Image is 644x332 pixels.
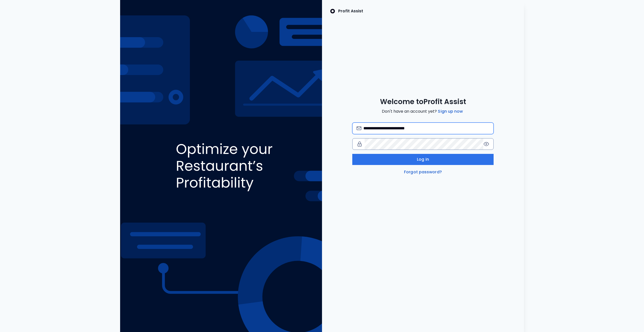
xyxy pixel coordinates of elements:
[380,97,466,106] span: Welcome to Profit Assist
[352,154,494,165] button: Log in
[437,108,464,114] a: Sign up now
[338,8,363,14] p: Profit Assist
[382,108,464,114] span: Don't have an account yet?
[357,126,361,130] img: email
[417,156,429,162] span: Log in
[330,8,335,14] img: SpotOn Logo
[403,169,443,175] a: Forgot password?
